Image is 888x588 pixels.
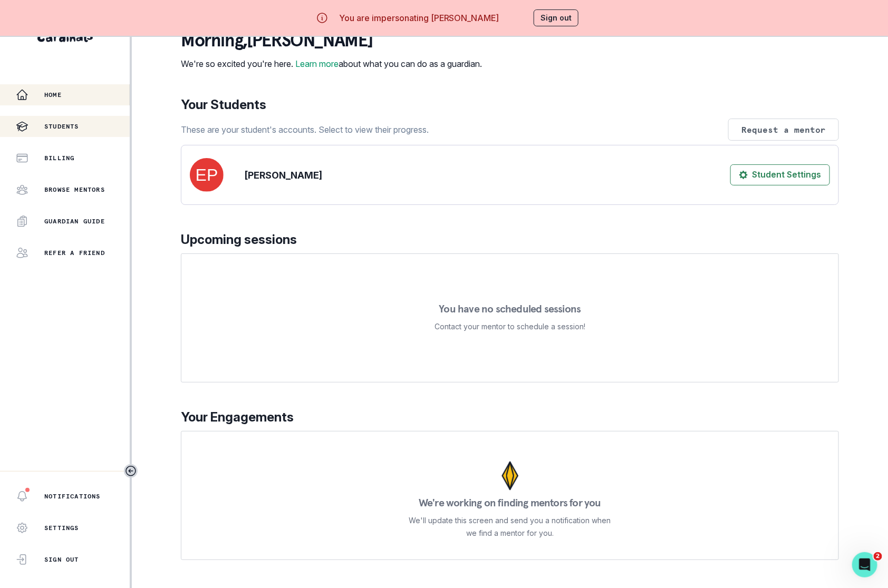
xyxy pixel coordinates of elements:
[44,249,105,257] p: Refer a friend
[730,164,830,185] button: Student Settings
[181,123,429,136] p: These are your student's accounts. Select to view their progress.
[44,122,79,131] p: Students
[181,95,839,114] p: Your Students
[124,464,138,478] button: Toggle sidebar
[44,524,79,532] p: Settings
[439,303,581,314] p: You have no scheduled sessions
[181,408,839,427] p: Your Engagements
[874,552,882,561] span: 2
[409,514,611,540] p: We'll update this screen and send you a notification when we find a mentor for you.
[435,320,585,333] p: Contact your mentor to schedule a session!
[190,158,224,192] img: svg
[44,555,79,564] p: Sign Out
[44,185,105,194] p: Browse Mentors
[181,30,482,51] p: morning , [PERSON_NAME]
[534,9,578,26] button: Sign out
[181,57,482,70] p: We're so excited you're here. about what you can do as a guardian.
[44,492,101,501] p: Notifications
[339,12,499,24] p: You are impersonating [PERSON_NAME]
[728,119,839,141] button: Request a mentor
[295,58,339,69] a: Learn more
[44,91,62,99] p: Home
[245,168,322,182] p: [PERSON_NAME]
[419,497,601,508] p: We're working on finding mentors for you
[44,217,105,226] p: Guardian Guide
[852,552,877,577] iframe: Intercom live chat
[181,230,839,249] p: Upcoming sessions
[44,154,74,162] p: Billing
